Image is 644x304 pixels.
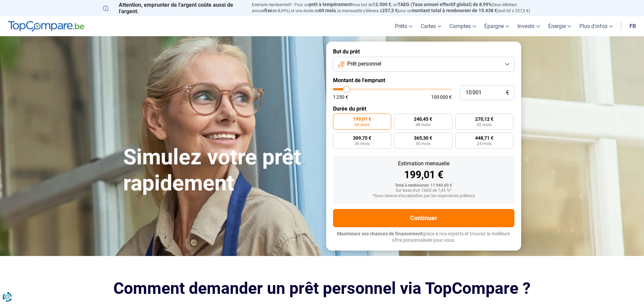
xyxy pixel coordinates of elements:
span: 42 mois [477,123,492,127]
span: Prêt personnel [347,60,381,68]
span: montant total à rembourser de 15.438 € [412,8,497,13]
img: TopCompare [8,21,84,32]
h2: Comment demander un prêt personnel via TopCompare ? [103,279,541,298]
span: 365,30 € [414,136,432,140]
div: Total à rembourser: 11 940,60 € [338,183,509,188]
p: Exemple représentatif : Pour un tous but de , un (taux débiteur annuel de 8,99%) et une durée de ... [252,2,541,14]
a: Énergie [544,16,575,36]
a: Épargne [480,16,513,36]
a: Investir [513,16,544,36]
span: Maximisez vos chances de financement [337,231,423,236]
label: Durée du prêt [333,106,514,112]
span: 1 250 € [333,95,348,99]
span: fixe [264,8,272,13]
div: Sur base d'un TAEG de 7,45 %* [338,188,509,193]
span: 199,01 € [353,117,371,121]
div: 199,01 € [338,170,509,180]
button: Continuer [333,209,514,227]
span: 12.500 € [373,2,391,7]
a: fr [625,16,640,36]
div: Estimation mensuelle [338,161,509,166]
span: 48 mois [416,123,430,127]
span: 60 mois [319,8,336,13]
span: 240,45 € [414,117,432,121]
span: € [506,90,509,96]
span: 448,71 € [475,136,493,140]
span: 30 mois [416,142,430,146]
a: Prêts [391,16,417,36]
a: Cartes [417,16,445,36]
p: grâce à nos experts et trouvez la meilleure offre personnalisée pour vous. [333,231,514,244]
a: Comptes [445,16,480,36]
label: Montant de l'emprunt [333,77,514,84]
span: TAEG (Taux annuel effectif global) de 8,99% [398,2,492,7]
span: 309,75 € [353,136,371,140]
span: prêt à tempérament [309,2,352,7]
h1: Simulez votre prêt rapidement [123,144,318,196]
div: *Sous réserve d'acceptation par les organismes prêteurs [338,194,509,198]
label: But du prêt [333,48,514,55]
span: 270,12 € [475,117,493,121]
p: Attention, emprunter de l'argent coûte aussi de l'argent. [103,2,244,15]
button: Prêt personnel [333,57,514,72]
span: 60 mois [355,123,370,127]
span: 24 mois [477,142,492,146]
span: 100 000 € [431,95,452,99]
span: 36 mois [355,142,370,146]
span: 257,3 € [382,8,398,13]
a: Plus d'infos [575,16,617,36]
